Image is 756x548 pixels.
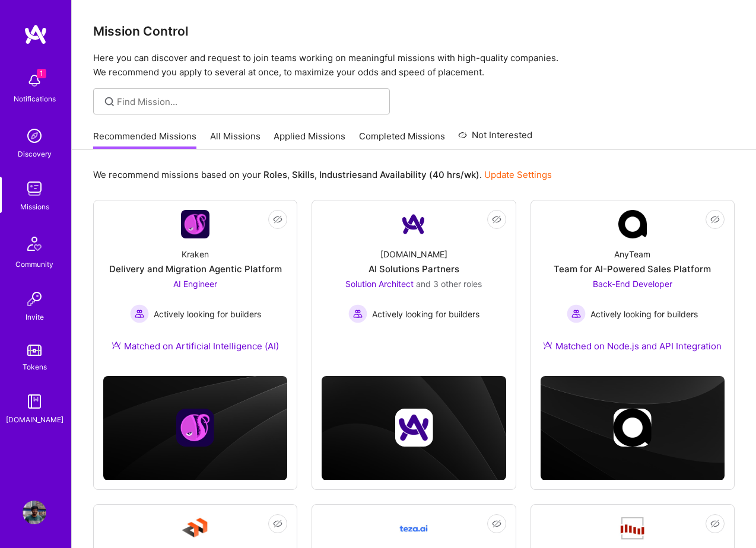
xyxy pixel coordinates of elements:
[109,263,282,275] div: Delivery and Migration Agentic Platform
[359,130,445,149] a: Completed Missions
[399,514,428,543] img: Company Logo
[23,69,46,93] img: bell
[93,51,735,79] p: Here you can discover and request to join teams working on meaningful missions with high-quality ...
[710,519,720,528] i: icon EyeClosed
[18,148,52,160] div: Discovery
[93,130,196,149] a: Recommended Missions
[154,308,261,320] span: Actively looking for builders
[23,177,46,200] img: teamwork
[263,169,287,180] b: Roles
[618,516,647,541] img: Company Logo
[710,215,720,224] i: icon EyeClosed
[593,279,672,289] span: Back-End Developer
[173,279,217,289] span: AI Engineer
[176,409,214,447] img: Company logo
[416,279,482,289] span: and 3 other roles
[117,95,381,108] input: Find Mission...
[20,501,49,524] a: User Avatar
[23,390,46,413] img: guide book
[112,340,279,352] div: Matched on Artificial Intelligence (AI)
[23,361,47,373] div: Tokens
[130,304,149,323] img: Actively looking for builders
[348,304,367,323] img: Actively looking for builders
[567,304,586,323] img: Actively looking for builders
[372,308,479,320] span: Actively looking for builders
[273,519,282,528] i: icon EyeClosed
[322,376,506,480] img: cover
[458,128,532,149] a: Not Interested
[319,169,362,180] b: Industries
[15,258,53,270] div: Community
[614,409,652,447] img: Company logo
[492,519,501,528] i: icon EyeClosed
[20,200,49,213] div: Missions
[6,413,63,426] div: [DOMAIN_NAME]
[369,263,459,275] div: AI Solutions Partners
[322,210,506,340] a: Company Logo[DOMAIN_NAME]AI Solutions PartnersSolution Architect and 3 other rolesActively lookin...
[492,215,501,224] i: icon EyeClosed
[273,215,282,224] i: icon EyeClosed
[380,169,479,180] b: Availability (40 hrs/wk)
[590,308,698,320] span: Actively looking for builders
[543,340,552,350] img: Ateam Purple Icon
[20,230,49,258] img: Community
[541,210,725,367] a: Company LogoAnyTeamTeam for AI-Powered Sales PlatformBack-End Developer Actively looking for buil...
[23,124,46,148] img: discovery
[14,93,56,105] div: Notifications
[618,210,647,238] img: Company Logo
[543,340,722,352] div: Matched on Node.js and API Integration
[210,130,261,149] a: All Missions
[554,263,711,275] div: Team for AI-Powered Sales Platform
[103,376,287,480] img: cover
[93,168,552,181] p: We recommend missions based on your , , and .
[93,24,735,39] h3: Mission Control
[112,340,121,350] img: Ateam Purple Icon
[292,169,315,180] b: Skills
[27,345,42,356] img: tokens
[380,248,447,260] div: [DOMAIN_NAME]
[26,311,44,323] div: Invite
[399,210,428,238] img: Company Logo
[103,210,287,367] a: Company LogoKrakenDelivery and Migration Agentic PlatformAI Engineer Actively looking for builder...
[614,248,650,260] div: AnyTeam
[23,287,46,311] img: Invite
[484,169,552,180] a: Update Settings
[345,279,414,289] span: Solution Architect
[181,514,209,543] img: Company Logo
[182,248,209,260] div: Kraken
[181,210,209,238] img: Company Logo
[37,69,46,78] span: 1
[541,376,725,480] img: cover
[395,409,433,447] img: Company logo
[103,95,116,109] i: icon SearchGrey
[24,24,47,45] img: logo
[23,501,46,524] img: User Avatar
[274,130,345,149] a: Applied Missions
